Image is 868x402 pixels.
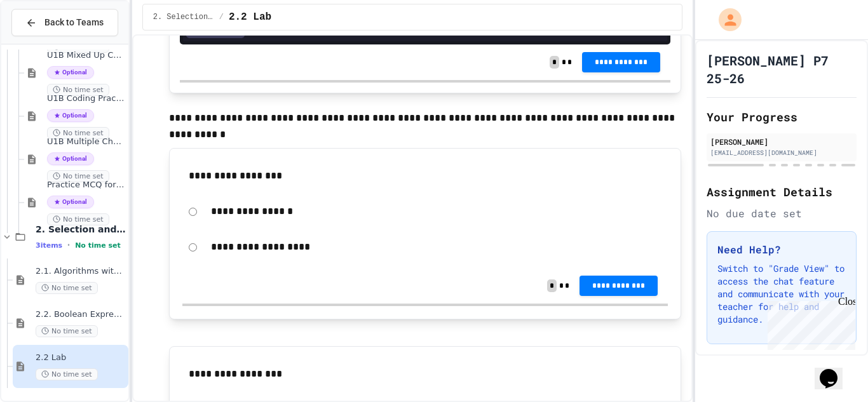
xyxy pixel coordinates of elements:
h2: Your Progress [707,108,857,126]
div: [PERSON_NAME] [710,136,853,147]
button: Back to Teams [11,9,118,36]
div: No due date set [707,206,857,221]
span: Back to Teams [44,16,104,29]
p: Switch to "Grade View" to access the chat feature and communicate with your teacher for help and ... [717,262,846,326]
iframe: chat widget [763,296,855,350]
span: Optional [47,152,94,165]
span: 2.2 Lab [229,10,271,25]
span: Optional [47,66,94,79]
span: / [219,12,224,22]
h1: [PERSON_NAME] P7 25-26 [707,51,857,87]
span: No time set [47,213,109,225]
span: Practice MCQ for Objects (1.12-1.14) [47,180,126,191]
div: My Account [705,5,745,34]
iframe: chat widget [815,351,855,389]
span: 2.2 Lab [36,352,126,363]
span: 2.1. Algorithms with Selection and Repetition [36,266,126,277]
h2: Assignment Details [707,183,857,201]
span: • [67,240,70,250]
span: 2.2. Boolean Expressions [36,309,126,320]
span: No time set [36,325,98,337]
span: No time set [36,368,98,380]
span: U1B Multiple Choice Exercises(1.9-1.15) [47,137,126,147]
span: 2. Selection and Iteration [36,224,126,235]
h3: Need Help? [717,242,846,257]
span: Optional [47,196,94,208]
span: Optional [47,109,94,122]
span: U1B Coding Practice(1.7-1.15) [47,93,126,104]
span: No time set [47,84,109,96]
span: No time set [47,127,109,139]
span: No time set [36,282,98,294]
div: Chat with us now!Close [5,5,88,81]
div: [EMAIL_ADDRESS][DOMAIN_NAME] [710,148,853,157]
span: 3 items [36,241,62,250]
span: No time set [75,241,121,250]
span: 2. Selection and Iteration [153,12,214,22]
span: No time set [47,170,109,182]
span: U1B Mixed Up Code Practice 1b (1.7-1.15) [47,50,126,61]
